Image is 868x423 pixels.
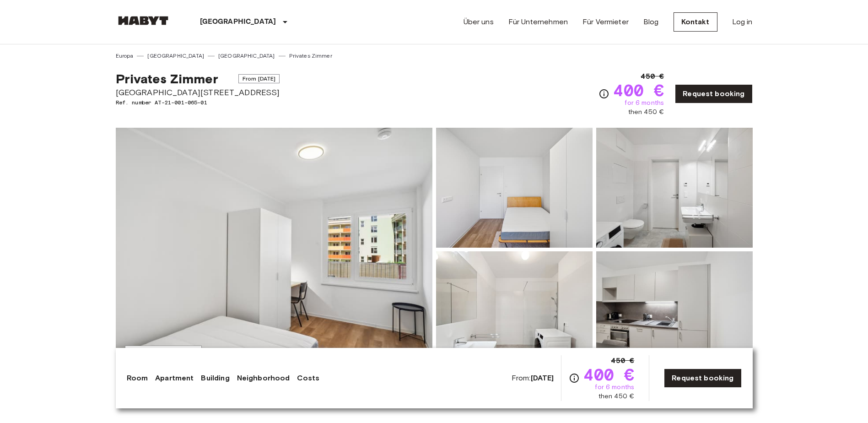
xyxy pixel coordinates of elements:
[116,98,280,107] span: Ref. number AT-21-001-065-01
[201,373,229,384] a: Building
[596,251,753,371] img: Picture of unit AT-21-001-065-01
[613,82,664,98] span: 400 €
[596,128,753,248] img: Picture of unit AT-21-001-065-01
[611,355,634,366] span: 450 €
[625,98,664,108] span: for 6 months
[675,84,752,103] a: Request booking
[464,16,494,27] a: Über uns
[116,87,280,98] span: [GEOGRAPHIC_DATA][STREET_ADDRESS]
[218,52,275,60] a: [GEOGRAPHIC_DATA]
[436,128,593,248] img: Picture of unit AT-21-001-065-01
[200,16,276,27] p: [GEOGRAPHIC_DATA]
[595,383,634,392] span: for 6 months
[289,52,332,60] a: Privates Zimmer
[641,71,664,82] span: 450 €
[674,12,717,32] a: Kontakt
[598,392,635,401] span: then 450 €
[643,16,659,27] a: Blog
[127,373,148,384] a: Room
[512,373,554,383] span: From:
[732,16,753,27] a: Log in
[297,373,319,384] a: Costs
[116,71,218,87] span: Privates Zimmer
[155,373,194,384] a: Apartment
[598,88,609,99] svg: Check cost overview for full price breakdown. Please note that discounts apply to new joiners onl...
[508,16,568,27] a: Für Unternehmen
[237,373,290,384] a: Neighborhood
[628,108,664,117] span: then 450 €
[125,346,202,363] button: Show all photos
[116,52,134,60] a: Europa
[116,128,432,371] img: Marketing picture of unit AT-21-001-065-01
[582,16,629,27] a: Für Vermieter
[147,52,204,60] a: [GEOGRAPHIC_DATA]
[664,369,741,388] a: Request booking
[569,373,580,384] svg: Check cost overview for full price breakdown. Please note that discounts apply to new joiners onl...
[583,366,634,383] span: 400 €
[531,374,554,382] b: [DATE]
[436,251,593,371] img: Picture of unit AT-21-001-065-01
[238,74,280,83] span: From [DATE]
[116,16,171,25] img: Habyt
